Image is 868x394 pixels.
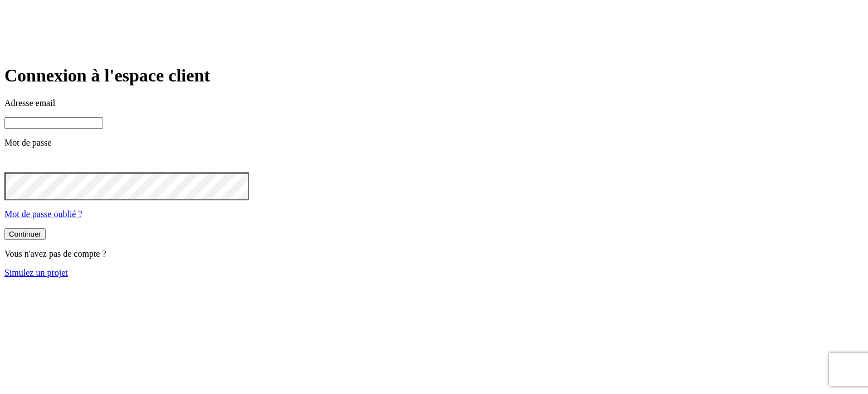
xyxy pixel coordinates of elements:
p: Vous n'avez pas de compte ? [4,249,864,259]
a: Simulez un projet [4,268,68,277]
h1: Connexion à l'espace client [4,65,864,86]
button: Continuer [4,228,46,240]
a: Mot de passe oublié ? [4,209,82,219]
p: Mot de passe [4,138,864,148]
p: Adresse email [4,98,864,108]
div: Continuer [9,230,41,238]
